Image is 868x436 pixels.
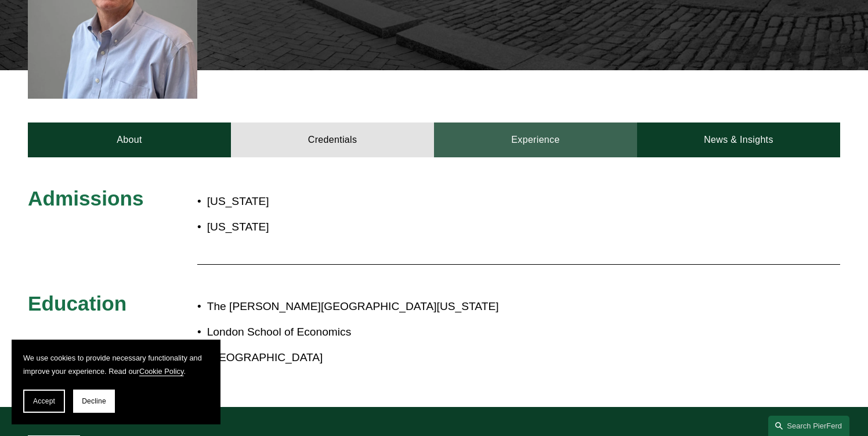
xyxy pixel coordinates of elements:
p: London School of Economics [207,322,739,343]
button: Accept [23,390,65,413]
span: Decline [82,397,106,405]
a: Credentials [231,122,434,157]
a: About [28,122,231,157]
span: Education [28,292,126,315]
p: [US_STATE] [207,192,502,212]
p: We use cookies to provide necessary functionality and improve your experience. Read our . [23,351,209,378]
p: [US_STATE] [207,217,502,237]
a: Cookie Policy [139,367,184,376]
a: News & Insights [637,122,840,157]
p: The [PERSON_NAME][GEOGRAPHIC_DATA][US_STATE] [207,297,739,317]
section: Cookie banner [12,340,220,424]
button: Decline [73,390,115,413]
a: Search this site [768,416,849,436]
a: Experience [434,122,637,157]
span: Admissions [28,187,143,210]
span: Accept [33,397,55,405]
p: [GEOGRAPHIC_DATA] [207,348,739,368]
